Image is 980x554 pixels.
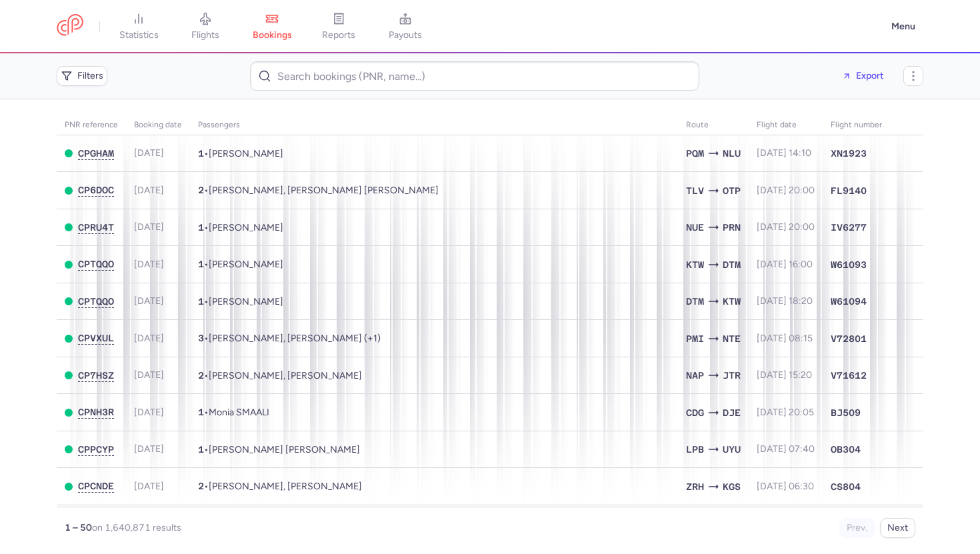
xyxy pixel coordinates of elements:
[209,222,283,233] span: Bedri GECAJ
[190,115,678,135] th: Passengers
[134,259,164,270] span: [DATE]
[209,333,381,344] span: Enzo LOPEZ, Ninon COLLET, Louise MOUCHEL
[209,148,283,159] span: Joshua Hugh EGLESE
[78,370,114,381] span: CP7HSZ
[209,296,283,307] span: Beata STARECZEK
[134,443,164,455] span: [DATE]
[198,333,381,344] span: •
[134,407,164,418] span: [DATE]
[78,222,114,233] span: CPRU4T
[686,442,704,457] span: LPB
[686,479,704,494] span: ZRH
[78,481,114,492] button: CPCNDE
[78,148,114,159] button: CPGHAM
[92,522,181,533] span: on 1,640,871 results
[198,370,204,381] span: 2
[198,259,204,269] span: 1
[831,147,867,160] span: XN1923
[198,407,269,418] span: •
[757,407,814,418] span: [DATE] 20:05
[134,147,164,159] span: [DATE]
[172,12,239,41] a: flights
[723,183,741,198] span: OTP
[198,296,283,307] span: •
[209,444,360,455] span: Farid Alexis ESTEPA QUINTERO
[723,146,741,161] span: NLU
[198,148,283,159] span: •
[686,146,704,161] span: PQM
[78,222,114,233] button: CPRU4T
[757,481,814,492] span: [DATE] 06:30
[723,257,741,272] span: DTM
[57,115,126,135] th: PNR reference
[839,518,875,538] button: Prev.
[198,259,283,270] span: •
[134,333,164,344] span: [DATE]
[209,185,439,196] span: Shlomo Oren LEVI, Hila Janet BEN HAIM
[723,442,741,457] span: UYU
[57,14,83,39] a: CitizenPlane red outlined logo
[757,369,812,381] span: [DATE] 15:20
[78,444,114,455] span: CPPCYP
[134,369,164,381] span: [DATE]
[78,185,114,196] button: CP6DOC
[78,333,114,343] span: CPVXUL
[831,221,867,234] span: IV6277
[134,295,164,307] span: [DATE]
[253,29,292,41] span: bookings
[831,295,867,308] span: W61094
[198,148,204,159] span: 1
[757,443,815,455] span: [DATE] 07:40
[78,481,114,491] span: CPCNDE
[209,259,283,270] span: Beata STARECZEK
[78,259,114,270] button: CPTQQO
[831,406,861,419] span: BJ509
[105,12,172,41] a: statistics
[389,29,422,41] span: payouts
[757,185,815,196] span: [DATE] 20:00
[831,480,861,493] span: CS804
[723,220,741,235] span: PRN
[78,407,114,417] span: CPNH3R
[239,12,305,41] a: bookings
[198,222,204,233] span: 1
[65,522,92,533] strong: 1 – 50
[678,115,749,135] th: Route
[372,12,439,41] a: payouts
[78,148,114,159] span: CPGHAM
[831,332,867,345] span: V72801
[198,407,204,417] span: 1
[209,407,269,418] span: Monia SMAALI
[833,65,893,87] button: Export
[831,258,867,271] span: W61093
[686,183,704,198] span: TLV
[831,369,867,382] span: V71612
[78,296,114,307] span: CPTQQO
[77,71,103,81] span: Filters
[198,370,362,381] span: •
[723,368,741,383] span: JTR
[198,185,439,196] span: •
[686,331,704,346] span: PMI
[191,29,219,41] span: flights
[209,370,362,381] span: Ferdinando NARDIELLO, Annamaria SARNATARO
[126,115,190,135] th: Booking date
[198,185,204,195] span: 2
[134,481,164,492] span: [DATE]
[57,66,107,86] button: Filters
[723,479,741,494] span: KGS
[723,405,741,420] span: DJE
[198,222,283,233] span: •
[831,443,861,456] span: OB304
[198,333,204,343] span: 3
[134,185,164,196] span: [DATE]
[198,444,360,455] span: •
[305,12,372,41] a: reports
[78,296,114,307] button: CPTQQO
[883,14,923,39] button: Menu
[78,407,114,418] button: CPNH3R
[209,481,362,492] span: Ruzica MATKOVIC, Julia MATKOVIC
[723,331,741,346] span: NTE
[78,259,114,269] span: CPTQQO
[134,221,164,233] span: [DATE]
